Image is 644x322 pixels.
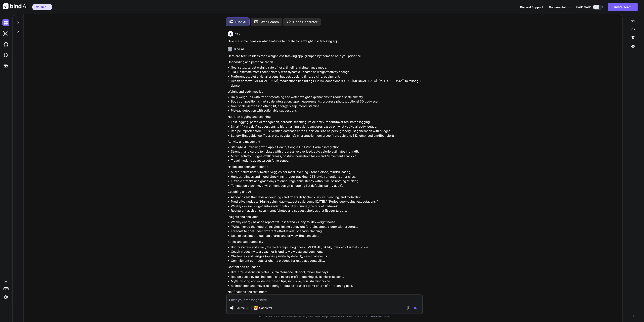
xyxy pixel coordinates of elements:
li: Steps/NEAT tracking with Apple Health, Google Fit, Fitbit, Garmin integration. [231,145,422,150]
span: Documentation [549,5,570,9]
p: Content and education [228,265,422,269]
li: Commitment contracts or charity pledges for extra accountability. [231,258,422,263]
p: Habits and behavior science [228,165,422,169]
img: Codestral 25.01 [254,306,258,310]
p: Code Generator [293,19,317,24]
li: Buddy system and small, themed groups (beginners, [MEDICAL_DATA], low-carb, budget cooks). [231,245,422,250]
li: Recipe importer from URLs, verified database entries, portion-size helpers; grocery list generati... [231,129,422,133]
li: Temptation planning, environment design (shopping list defaults, pantry audit). [231,184,422,188]
p: Insights and analytics [228,215,422,219]
img: settings [2,294,9,300]
li: Myth-busting and evidence-based tips; inclusive, non-shaming voice. [231,279,422,284]
li: Body composition: smart scale integration, tape measurements, progress photos, optional 3D body s... [231,99,422,104]
p: Activity and movement [228,139,422,144]
li: Predictive nudges: “High-sodium day—expect scale bump [DATE],” “Period due—adjust expectations.” [231,199,422,204]
li: Coach mode: invite a coach or friend to view data and comment. [231,249,422,254]
li: Data export/import, custom charts, and privacy-first analytics. [231,234,422,238]
li: AI coach chat that reviews your logs and offers daily check-ins, re-planning, and motivation. [231,195,422,200]
button: Documentation [549,5,570,9]
li: Micro-habits library (water, veggies per meal, evening kitchen close, mindful eating). [231,170,422,174]
li: Forecast to goal under different effort levels; scenario planning. [231,229,422,234]
li: Micro-activity nudges (walk breaks, posture, household tasks) and “movement snacks.” [231,154,422,159]
li: Travel mode to adapt targets/time zones. [231,158,422,163]
p: Here are feature ideas for a weight loss tracking app, grouped by theme to help you prioritize. [228,54,422,58]
img: premium [36,6,39,8]
li: Plateau detection with actionable suggestions. [231,108,422,113]
p: Nutrition logging and planning [228,115,422,119]
img: Bind AI [3,3,27,9]
li: Challenges and badges (opt-in, private by default); seasonal events. [231,254,422,259]
li: Non-scale victories: clothing fit, energy, sleep, mood, stamina. [231,104,422,109]
span: Dark mode [576,5,591,9]
li: Weekly energy balance report: fat-loss trend vs. day-to-day weight noise. [231,220,422,225]
li: Strength and cardio templates with progressive overload; auto calorie estimates from HR. [231,149,422,154]
img: attachment [406,306,410,310]
img: cloudideIcon [2,52,9,59]
p: Give me some ideas on what features to create for a weight loss tracking app [228,39,422,44]
p: Onboarding and personalization [228,60,422,65]
img: githubDark [2,41,9,48]
li: Flexible streaks and grace days to encourage consistency without all-or-nothing thinking. [231,179,422,184]
img: darkAi-studio [2,30,9,37]
p: Coaching and AI [228,190,422,194]
li: Bite-size lessons on plateaus, maintenance, alcohol, travel, holidays. [231,270,422,275]
h6: You [235,32,240,36]
li: Maintenance and “reverse dieting” modules so users don’t churn after reaching goal. [231,284,422,288]
li: Hunger/fullness and mood check-ins; trigger tracking; CBT-style reflections after slips. [231,174,422,179]
p: Web Search [261,19,279,24]
span: Tier 5 [40,5,48,9]
p: Bind can provide inaccurate information, including about people. Always double-check its answers.... [226,315,423,318]
li: Preferences: diet style, allergens, budget, cooking time, cuisine, equipment. [231,74,422,79]
img: icon [414,306,418,310]
li: Weekly calorie budget auto-redistribution if you under/overshoot midweek. [231,204,422,209]
p: Weight and body metrics [228,89,422,94]
p: Source [235,306,245,310]
li: Health context: [MEDICAL_DATA], medications (including GLP‑1s), conditions (PCOS, [MEDICAL_DATA],... [231,79,422,88]
li: Recipe packs by cuisine, cost, and macro profile; cooking skills micro-lessons. [231,275,422,279]
img: darkChat [2,19,9,26]
h6: Bind AI [234,47,244,51]
button: premiumTier 5 [32,4,52,10]
img: Pick Models [246,306,249,310]
button: Invite Team [608,3,638,11]
p: Bind AI [235,19,246,24]
li: Daily weigh-ins with trend smoothing and water-weight explanations to reduce scale anxiety. [231,95,422,99]
span: Discord Support [520,5,543,9]
li: Satiety-first guidance (fiber, protein, volume); micronutrient coverage (iron, calcium, B12, etc.... [231,133,422,138]
p: Notifications and reminders [228,290,422,294]
li: Smart “fix my day” suggestions to hit remaining calories/macros based on what you’ve already logged. [231,124,422,129]
p: Codestral .. [259,306,274,310]
li: “What moved the needle” insights linking behaviors (protein, steps, sleep) with progress. [231,225,422,229]
li: Restaurant advisor: scan menus/photos and suggest choices that fit your targets. [231,208,422,213]
p: Social and accountability [228,240,422,244]
li: Fast logging: photo AI recognition, barcode scanning, voice entry, recent/favorites, batch logging. [231,120,422,124]
li: TDEE estimate from recent history with dynamic updates as weight/activity change. [231,70,422,74]
li: Goal setup: target weight, rate of loss, timeline, maintenance mode. [231,65,422,70]
button: Discord Support [520,5,543,9]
